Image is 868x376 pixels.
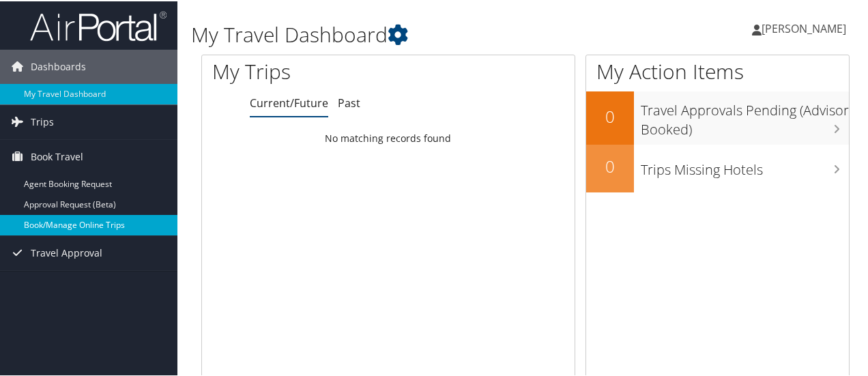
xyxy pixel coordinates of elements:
[641,152,849,178] h3: Trips Missing Hotels
[31,48,86,83] span: Dashboards
[202,125,575,149] td: No matching records found
[762,20,846,35] span: [PERSON_NAME]
[586,143,849,191] a: 0Trips Missing Hotels
[212,56,409,85] h1: My Trips
[752,7,860,48] a: [PERSON_NAME]
[586,56,849,85] h1: My Action Items
[31,235,102,269] span: Travel Approval
[641,93,849,138] h3: Travel Approvals Pending (Advisor Booked)
[586,90,849,143] a: 0Travel Approvals Pending (Advisor Booked)
[31,139,83,173] span: Book Travel
[338,94,360,109] a: Past
[586,104,634,127] h2: 0
[191,19,637,48] h1: My Travel Dashboard
[250,94,328,109] a: Current/Future
[586,154,634,177] h2: 0
[31,104,54,138] span: Trips
[30,9,167,41] img: airportal-logo.png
